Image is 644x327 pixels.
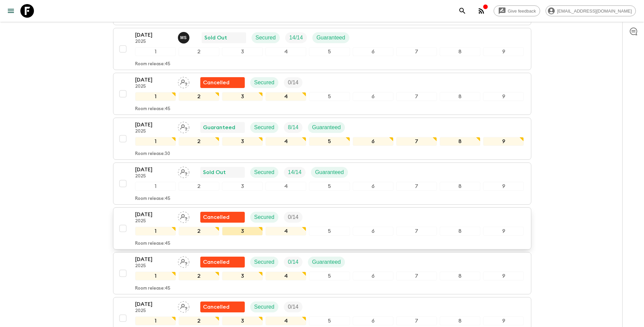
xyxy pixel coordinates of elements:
div: 2 [179,47,219,56]
div: 8 [440,227,480,236]
div: 7 [396,316,437,325]
div: Flash Pack cancellation [200,302,245,312]
div: 4 [265,137,306,146]
p: Room release: 45 [135,62,170,67]
span: Assign pack leader [178,169,189,174]
div: 5 [309,47,350,56]
p: Room release: 30 [135,151,170,157]
p: Guaranteed [312,258,341,266]
div: 9 [483,316,524,325]
p: Room release: 45 [135,106,170,112]
div: 2 [179,92,219,101]
div: Secured [250,212,279,223]
div: 1 [135,92,176,101]
button: menu [4,4,18,18]
div: Secured [252,32,280,43]
p: Secured [254,303,275,311]
p: Guaranteed [316,34,345,42]
div: 6 [353,316,393,325]
div: Secured [250,122,279,133]
div: 6 [353,92,393,101]
p: 2025 [135,308,172,314]
div: 6 [353,137,393,146]
div: 8 [440,47,480,56]
div: Secured [250,257,279,268]
button: [DATE]2025Assign pack leaderFlash Pack cancellationSecuredTrip Fill123456789Room release:45 [113,207,531,249]
div: 9 [483,182,524,191]
p: Guaranteed [203,123,235,132]
div: Trip Fill [284,257,302,268]
p: Secured [254,79,275,87]
p: M S [180,35,187,40]
div: Trip Fill [284,77,302,88]
p: [DATE] [135,300,172,308]
p: 0 / 14 [288,213,298,221]
p: [DATE] [135,166,172,174]
button: [DATE]2025Assign pack leaderFlash Pack cancellationSecuredTrip FillGuaranteed123456789Room releas... [113,252,531,294]
div: Flash Pack cancellation [200,212,245,223]
div: 9 [483,272,524,280]
p: [DATE] [135,255,172,263]
div: Trip Fill [284,212,302,223]
div: Trip Fill [284,122,302,133]
div: 6 [353,227,393,236]
p: Secured [254,168,275,176]
div: 2 [179,316,219,325]
p: Secured [256,34,276,42]
p: Sold Out [203,168,226,176]
p: 8 / 14 [288,123,298,132]
p: Cancelled [203,79,229,87]
p: Secured [254,258,275,266]
div: 5 [309,182,350,191]
span: Assign pack leader [178,124,189,129]
p: 0 / 14 [288,303,298,311]
p: 0 / 14 [288,79,298,87]
div: 1 [135,137,176,146]
div: Trip Fill [284,302,302,312]
div: 4 [265,182,306,191]
p: Secured [254,213,275,221]
div: 9 [483,227,524,236]
div: 1 [135,47,176,56]
div: 1 [135,182,176,191]
button: [DATE]2025Magda SotiriadisSold OutSecuredTrip FillGuaranteed123456789Room release:45 [113,28,531,70]
div: 5 [309,272,350,280]
p: 14 / 14 [289,34,303,42]
div: 6 [353,47,393,56]
span: Give feedback [504,8,540,14]
p: [DATE] [135,210,172,219]
div: 7 [396,227,437,236]
p: Secured [254,123,275,132]
button: [DATE]2025Assign pack leaderSold OutSecuredTrip FillGuaranteed123456789Room release:45 [113,162,531,205]
div: 1 [135,227,176,236]
button: MS [178,32,191,44]
div: 6 [353,272,393,280]
p: [DATE] [135,76,172,84]
div: 9 [483,137,524,146]
div: 3 [222,272,263,280]
p: Room release: 45 [135,196,170,202]
div: 6 [353,182,393,191]
p: 0 / 14 [288,258,298,266]
div: 5 [309,227,350,236]
div: 2 [179,182,219,191]
div: 4 [265,316,306,325]
div: 3 [222,182,263,191]
div: 8 [440,316,480,325]
div: 5 [309,137,350,146]
div: Trip Fill [284,167,306,178]
div: 4 [265,92,306,101]
div: 2 [179,137,219,146]
p: Cancelled [203,303,229,311]
span: Magda Sotiriadis [178,34,191,39]
div: 5 [309,316,350,325]
button: search adventures [456,4,469,18]
div: Secured [250,167,279,178]
div: 9 [483,92,524,101]
div: 7 [396,182,437,191]
div: 8 [440,137,480,146]
div: Secured [250,302,279,312]
div: 8 [440,182,480,191]
p: Cancelled [203,213,229,221]
div: 9 [483,47,524,56]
